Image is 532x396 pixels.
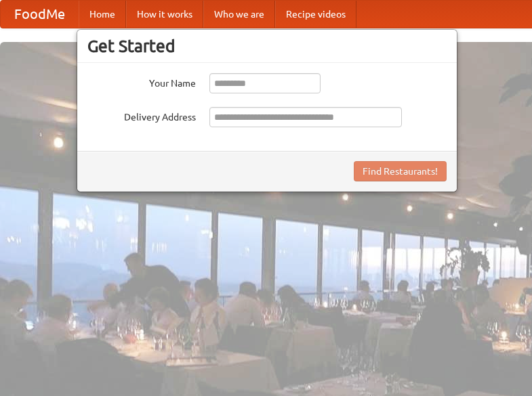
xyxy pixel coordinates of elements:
[87,107,196,124] label: Delivery Address
[275,1,356,28] a: Recipe videos
[87,36,447,56] h3: Get Started
[79,1,126,28] a: Home
[354,161,447,181] button: Find Restaurants!
[203,1,275,28] a: Who we are
[126,1,203,28] a: How it works
[1,1,79,28] a: FoodMe
[87,73,196,90] label: Your Name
